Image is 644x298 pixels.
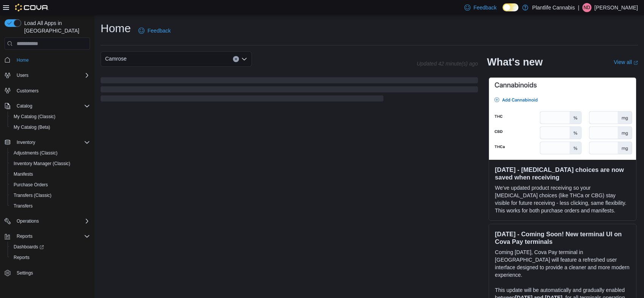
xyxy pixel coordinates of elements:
span: Transfers (Classic) [11,191,90,200]
span: Reports [14,254,29,261]
span: Dark Mode [503,11,503,12]
span: Inventory [17,139,35,145]
span: Purchase Orders [11,180,90,189]
p: | [578,3,579,12]
a: My Catalog (Classic) [11,112,59,121]
span: Catalog [14,101,90,111]
span: Operations [17,218,39,224]
button: Inventory [14,138,38,147]
p: Coming [DATE], Cova Pay terminal in [GEOGRAPHIC_DATA] will feature a refreshed user interface des... [495,248,630,279]
span: Purchase Orders [14,182,48,188]
span: Dashboards [14,244,44,250]
button: Customers [2,85,93,96]
a: Feedback [135,23,174,38]
span: Reports [11,253,90,262]
span: Feedback [473,4,497,11]
span: Reports [17,233,33,239]
span: Users [17,72,28,78]
a: Settings [14,268,36,278]
span: Transfers [14,203,33,209]
span: Operations [14,217,90,226]
h3: [DATE] - [MEDICAL_DATA] choices are now saved when receiving [495,166,630,181]
button: Adjustments (Classic) [8,148,93,158]
button: Reports [2,231,93,242]
button: Clear input [233,56,239,62]
button: Manifests [8,169,93,179]
a: Reports [11,253,33,262]
span: Customers [17,88,39,94]
span: Catalog [17,103,32,109]
button: Home [2,54,93,65]
span: Settings [14,268,90,278]
img: Cova [15,4,49,11]
button: Reports [14,232,36,241]
h2: What's new [487,56,543,68]
button: Catalog [2,101,93,111]
button: Purchase Orders [8,179,93,190]
span: Transfers (Classic) [14,192,51,198]
h1: Home [101,21,131,36]
span: Inventory Manager (Classic) [14,161,70,167]
a: Transfers (Classic) [11,191,54,200]
span: Settings [17,270,33,276]
button: Operations [2,216,93,226]
a: Inventory Manager (Classic) [11,159,73,168]
button: Inventory Manager (Classic) [8,158,93,169]
span: Inventory Manager (Classic) [11,159,90,168]
a: Purchase Orders [11,180,51,189]
a: Dashboards [11,242,47,251]
button: Transfers [8,201,93,211]
input: Dark Mode [503,3,518,11]
span: My Catalog (Beta) [14,124,50,130]
button: Transfers (Classic) [8,190,93,201]
p: Updated 42 minute(s) ago [417,61,478,67]
span: Users [14,71,90,80]
span: Adjustments (Classic) [14,150,57,156]
a: Customers [14,86,42,95]
span: Feedback [147,27,171,34]
button: Operations [14,217,42,226]
a: Adjustments (Classic) [11,148,61,158]
span: Dashboards [11,242,90,251]
h3: [DATE] - Coming Soon! New terminal UI on Cova Pay terminals [495,230,630,245]
nav: Complex example [5,51,90,298]
a: Transfers [11,201,36,211]
a: My Catalog (Beta) [11,123,53,132]
p: We've updated product receiving so your [MEDICAL_DATA] choices (like THCa or CBG) stay visible fo... [495,184,630,214]
button: Users [2,70,93,81]
span: Loading [101,79,478,103]
button: Inventory [2,137,93,148]
span: ND [583,3,590,12]
span: My Catalog (Classic) [11,112,90,121]
button: My Catalog (Beta) [8,122,93,133]
p: Plantlife Cannabis [532,3,575,12]
span: Reports [14,232,90,241]
a: Dashboards [8,242,93,252]
span: Transfers [11,201,90,211]
span: Home [17,57,29,63]
span: Customers [14,86,90,95]
button: My Catalog (Classic) [8,111,93,122]
button: Catalog [14,101,35,111]
span: Inventory [14,138,90,147]
span: Load All Apps in [GEOGRAPHIC_DATA] [21,19,90,34]
span: Manifests [11,170,90,179]
p: [PERSON_NAME] [594,3,638,12]
button: Open list of options [241,56,247,62]
span: Manifests [14,171,33,177]
svg: External link [633,61,638,65]
span: My Catalog (Classic) [14,114,56,120]
span: Camrose [105,54,127,63]
span: Adjustments (Classic) [11,148,90,158]
a: Manifests [11,170,36,179]
span: Home [14,55,90,64]
a: Home [14,56,32,65]
button: Users [14,71,31,80]
span: My Catalog (Beta) [11,123,90,132]
a: View allExternal link [614,59,638,65]
div: Nick Dickson [582,3,591,12]
button: Reports [8,252,93,263]
button: Settings [2,267,93,278]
